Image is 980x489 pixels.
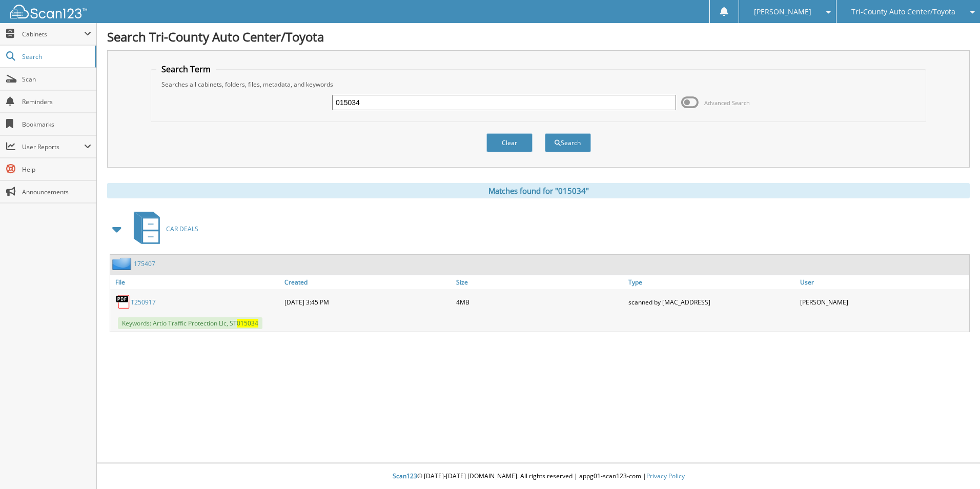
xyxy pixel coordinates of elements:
[851,9,955,15] span: Tri-County Auto Center/Toyota
[237,319,258,328] span: 015034
[134,259,155,268] a: 175407
[118,317,262,329] span: Keywords: Artio Traffic Protection Llc, ST
[393,472,417,480] span: Scan123
[107,28,970,45] h1: Search Tri-County Auto Center/Toyota
[22,30,84,38] span: Cabinets
[22,165,91,174] span: Help
[704,99,750,107] span: Advanced Search
[166,225,198,233] span: CAR DEALS
[798,275,969,289] a: User
[454,292,625,312] div: 4MB
[929,440,980,489] iframe: Chat Widget
[22,120,91,129] span: Bookmarks
[646,472,685,480] a: Privacy Policy
[282,275,454,289] a: Created
[486,133,533,152] button: Clear
[545,133,591,152] button: Search
[110,275,282,289] a: File
[128,209,198,249] a: CAR DEALS
[156,80,921,89] div: Searches all cabinets, folders, files, metadata, and keywords
[22,75,91,84] span: Scan
[22,188,91,196] span: Announcements
[115,294,131,310] img: PDF.png
[22,142,84,151] span: User Reports
[112,257,134,270] img: folder2.png
[626,275,798,289] a: Type
[22,52,90,61] span: Search
[97,464,980,489] div: © [DATE]-[DATE] [DOMAIN_NAME]. All rights reserved | appg01-scan123-com |
[282,292,454,312] div: [DATE] 3:45 PM
[798,292,969,312] div: [PERSON_NAME]
[10,5,87,18] img: scan123-logo-white.svg
[131,298,156,307] a: T250917
[626,292,798,312] div: scanned by [MAC_ADDRESS]
[754,9,811,15] span: [PERSON_NAME]
[156,64,216,75] legend: Search Term
[454,275,625,289] a: Size
[22,97,91,106] span: Reminders
[107,183,970,198] div: Matches found for "015034"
